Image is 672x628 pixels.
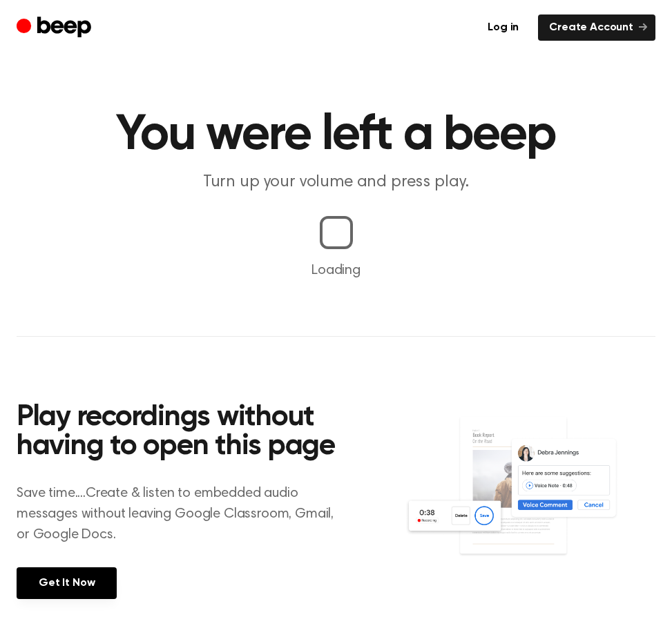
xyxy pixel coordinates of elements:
a: Create Account [538,14,655,41]
p: Save time....Create & listen to embedded audio messages without leaving Google Classroom, Gmail, ... [17,483,349,545]
p: Turn up your volume and press play. [71,171,602,194]
img: Voice Comments on Docs and Recording Widget [405,415,655,582]
a: Beep [17,14,95,41]
p: Loading [17,260,655,281]
h1: You were left a beep [17,110,655,160]
a: Log in [477,14,530,41]
h2: Play recordings without having to open this page [17,403,349,461]
a: Get It Now [17,567,117,599]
